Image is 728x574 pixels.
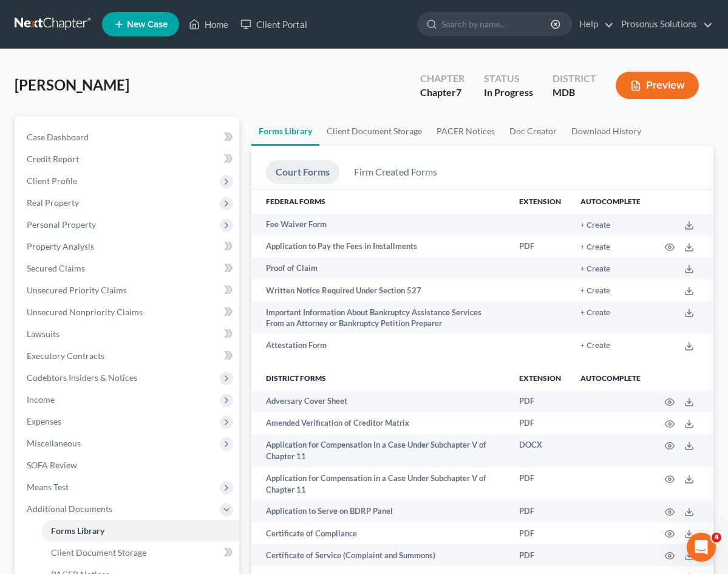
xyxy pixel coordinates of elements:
td: Certificate of Service (Complaint and Summons) [251,544,509,566]
span: Client Document Storage [51,547,146,558]
button: + Create [580,244,610,251]
a: Lawsuits [17,323,239,345]
a: Forms Library [251,117,319,146]
th: Extension [509,366,571,391]
span: Miscellaneous [27,438,81,448]
span: New Case [127,20,168,29]
a: Court Forms [266,160,339,184]
div: District [553,72,596,86]
a: Unsecured Nonpriority Claims [17,301,239,323]
td: PDF [509,412,571,434]
td: Application for Compensation in a Case Under Subchapter V of Chapter 11 [251,434,509,468]
button: + Create [580,265,610,273]
span: Additional Documents [27,504,112,514]
button: Preview [616,72,699,99]
a: Client Document Storage [41,542,239,564]
td: Application to Pay the Fees in Installments [251,236,509,258]
span: Case Dashboard [27,132,89,142]
span: [PERSON_NAME] [15,76,129,94]
th: Autocomplete [571,366,650,391]
a: Client Document Storage [319,117,429,146]
span: 7 [456,86,461,98]
td: Application for Compensation in a Case Under Subchapter V of Chapter 11 [251,467,509,501]
a: Secured Claims [17,258,239,279]
td: PDF [509,467,571,501]
span: SOFA Review [27,460,77,470]
div: Chapter [420,72,464,86]
th: Autocomplete [571,190,650,214]
a: Property Analysis [17,236,239,258]
a: Unsecured Priority Claims [17,279,239,301]
th: Federal Forms [251,190,509,214]
input: Search by name... [441,13,553,35]
span: Executory Contracts [27,350,104,361]
td: DOCX [509,434,571,468]
td: PDF [509,391,571,412]
span: Lawsuits [27,329,60,339]
td: Adversary Cover Sheet [251,391,509,412]
button: + Create [580,342,610,350]
span: Unsecured Nonpriority Claims [27,307,143,317]
span: Forms Library [51,525,104,536]
td: PDF [509,522,571,544]
a: Case Dashboard [17,126,239,148]
span: Unsecured Priority Claims [27,285,127,295]
span: Means Test [27,482,69,492]
td: PDF [509,544,571,566]
span: 4 [712,533,721,542]
td: Application to Serve on BDRP Panel [251,501,509,522]
span: Property Analysis [27,241,94,251]
a: Prosonus Solutions [615,13,713,35]
span: Client Profile [27,176,77,186]
div: In Progress [484,86,533,100]
span: Income [27,394,55,405]
iframe: Intercom live chat [687,533,716,562]
td: Important Information About Bankruptcy Assistance Services From an Attorney or Bankruptcy Petitio... [251,301,509,335]
th: Extension [509,190,571,214]
a: Firm Created Forms [344,160,447,184]
div: Chapter [420,86,464,100]
span: Expenses [27,416,61,426]
a: Help [573,13,614,35]
div: Status [484,72,533,86]
a: Forms Library [41,520,239,542]
a: Credit Report [17,148,239,170]
td: Proof of Claim [251,258,509,279]
td: Amended Verification of Creditor Matrix [251,412,509,434]
td: Certificate of Compliance [251,522,509,544]
span: Personal Property [27,219,96,230]
a: Client Portal [234,13,313,35]
td: Attestation Form [251,334,509,356]
a: Executory Contracts [17,345,239,367]
a: PACER Notices [429,117,502,146]
td: Written Notice Required Under Section 527 [251,279,509,301]
td: Fee Waiver Form [251,214,509,236]
button: + Create [580,309,610,317]
td: PDF [509,501,571,522]
div: MDB [553,86,596,100]
a: Doc Creator [502,117,564,146]
span: Credit Report [27,154,79,164]
div: PDF [519,241,561,252]
a: Download History [564,117,648,146]
a: SOFA Review [17,454,239,476]
button: + Create [580,287,610,295]
span: Secured Claims [27,263,85,273]
button: + Create [580,222,610,230]
span: Codebtors Insiders & Notices [27,372,137,383]
span: Real Property [27,197,79,208]
a: Home [183,13,234,35]
th: District forms [251,366,509,391]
